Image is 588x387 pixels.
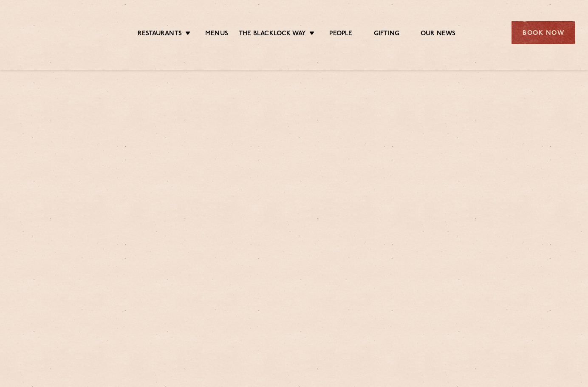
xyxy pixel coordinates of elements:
a: Gifting [374,30,399,39]
a: Our News [421,30,456,39]
a: People [329,30,352,39]
div: Book Now [512,21,575,44]
a: Restaurants [138,30,182,39]
a: Menus [205,30,228,39]
a: The Blacklock Way [239,30,306,39]
img: svg%3E [13,8,86,57]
